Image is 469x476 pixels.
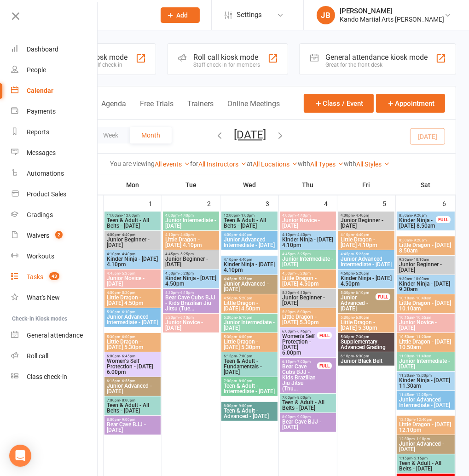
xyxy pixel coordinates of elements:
a: Dashboard [11,39,98,60]
span: 6:00pm [106,354,159,358]
span: 4:50pm [223,296,276,300]
span: 10:50am [399,335,453,339]
span: - 5:20pm [120,291,135,295]
span: Little Dragon - [DATE] 5.30pm [223,339,276,350]
span: Little Dragon - [DATE] 5.30pm [282,314,334,325]
span: - 10:10am [412,258,429,262]
span: Little Dragon - [DATE] 4.50pm [282,275,334,287]
span: - 11:20am [414,335,431,339]
strong: at [247,160,253,167]
span: Kinder Ninja - [DATE] 8.50am [399,218,436,229]
span: 5:30pm [106,310,159,314]
span: 6:00pm [282,329,318,333]
span: Junior Advanced - [DATE] [340,295,376,311]
span: - 11:40am [414,354,431,358]
div: FULL [317,332,332,339]
span: 5:30pm [282,310,334,314]
span: 4:45pm [165,252,217,256]
span: Teen & Adult - Intermediate - [DATE] [223,383,276,394]
a: All Types [311,161,344,168]
strong: You are viewing [110,160,155,167]
span: Teen & Adult - All Belts - [DATE] [223,218,276,229]
span: - 5:20pm [295,271,311,275]
span: 4:45pm [106,271,159,275]
span: 8:50am [399,238,453,242]
span: - 6:45pm [120,354,135,358]
div: Roll call [27,352,48,360]
a: All events [155,161,191,168]
th: Sat [396,175,456,195]
div: Staff check-in for members [193,62,260,68]
span: - 12:00pm [414,373,432,378]
span: Junior Advanced Intermediate - [DATE] [106,314,159,325]
span: - 4:40pm [295,233,311,237]
span: - 12:00pm [122,213,139,218]
span: Bear Cave Cubs BJJ - Kids Brazilian Jiu Jitsu (Tue... [165,295,217,311]
a: Calendar [11,80,98,101]
div: Waivers [27,232,49,239]
button: Add [161,7,200,23]
input: Search... [54,9,149,22]
span: Junior Beginner - [DATE] [106,237,159,248]
span: Add [177,11,188,19]
a: All Styles [357,161,390,168]
button: Appointment [376,94,445,113]
a: Waivers 2 [11,225,98,246]
span: Junior Intermediate - [DATE] [165,218,217,229]
span: - 12:25pm [414,393,432,397]
span: - 10:40am [414,296,431,300]
div: FULL [376,293,390,300]
span: 10:10am [399,296,453,300]
span: - 4:40pm [179,233,194,237]
span: 4:00pm [106,233,159,237]
span: - 6:10pm [295,291,311,295]
th: Fri [337,175,396,195]
div: Tasks [27,273,43,281]
span: 12:00pm [223,213,276,218]
span: - 9:20am [412,238,427,242]
span: - 2:15pm [412,456,428,460]
span: 5:30pm [340,315,393,320]
div: Workouts [27,252,54,260]
span: Junior Advanced Intermediate - [DATE] [340,256,393,267]
div: FULL [436,216,451,223]
span: - 6:00pm [354,315,369,320]
button: Week [92,127,130,143]
div: Roll call kiosk mode [193,53,260,62]
span: Little Dragon - [DATE] 10.50am [399,339,453,350]
button: Free Trials [140,99,174,119]
span: - 9:00pm [120,418,135,422]
span: Bear Cave BJJ - [DATE] [106,422,159,433]
th: Thu [279,175,337,195]
span: 6:15pm [282,360,318,364]
span: - 7:00pm [295,360,311,364]
div: 5 [382,195,395,211]
span: 10:15am [399,315,453,320]
span: Junior Advanced Intermediate - [DATE] [399,397,453,408]
a: Product Sales [11,184,98,205]
div: Reports [27,128,49,136]
span: - 9:20am [412,213,427,218]
div: 6 [442,195,455,211]
span: 4:50pm [165,271,217,275]
span: - 9:00pm [237,404,252,408]
span: - 5:20pm [179,271,194,275]
a: People [11,60,98,80]
span: - 6:10pm [120,310,135,314]
strong: for [191,160,199,167]
span: 2 [55,231,63,239]
span: 5:30pm [165,291,217,295]
span: 9:30am [399,258,453,262]
span: Little Dragon - [DATE] 5.30pm [340,320,393,331]
div: Product Sales [27,190,66,198]
span: 6:15pm [106,379,159,383]
span: 4:50pm [340,271,393,275]
span: - 8:00pm [120,398,135,402]
a: Gradings [11,205,98,225]
span: Junior Novice - [DATE] [399,320,453,331]
span: - 7:00pm [237,354,252,358]
span: Little Dragon - [DATE] 8.50am [399,242,453,253]
button: Agenda [101,99,126,119]
span: 4:10pm [165,233,217,237]
span: 5:30pm [223,315,276,320]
